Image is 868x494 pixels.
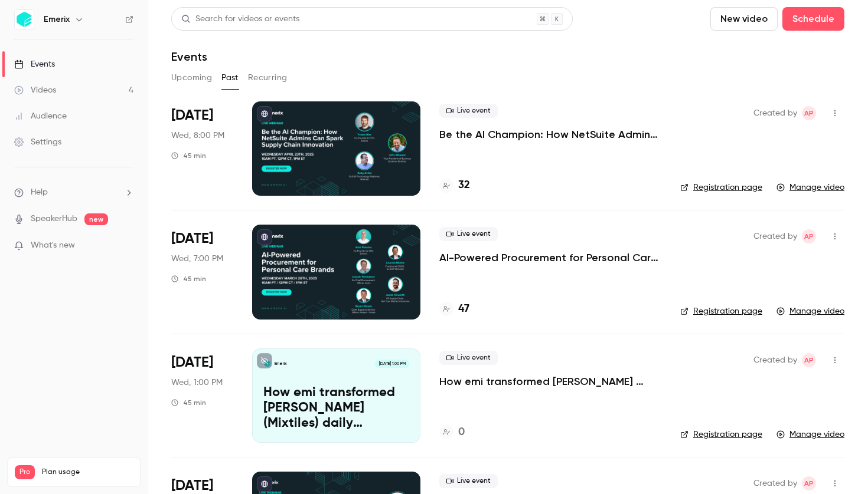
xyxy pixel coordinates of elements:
span: What's new [31,239,75,252]
a: AI-Powered Procurement for Personal Care Brands [439,251,661,265]
span: Created by [753,476,797,490]
span: Live event [439,104,498,118]
span: Ariel Palones [802,106,816,120]
a: Manage video [776,305,844,317]
button: Recurring [248,68,288,87]
span: AP [804,353,814,367]
h4: 32 [458,177,470,193]
a: 47 [439,301,469,317]
div: Mar 5 Wed, 1:00 PM (Asia/Jerusalem) [171,348,233,443]
h6: Emerix [44,14,70,25]
span: Ariel Palones [802,229,816,243]
button: Schedule [782,7,844,31]
span: Wed, 8:00 PM [171,130,224,141]
span: Created by [753,353,797,367]
span: [DATE] [171,353,213,372]
span: Created by [753,106,797,120]
a: How emi transformed Anna (Mixtiles) daily workflow.Emerix[DATE] 1:00 PMHow emi transformed [PERSO... [252,348,420,443]
span: Ariel Palones [802,353,816,367]
div: Events [14,58,55,70]
span: Wed, 7:00 PM [171,253,223,265]
a: How emi transformed [PERSON_NAME] (Mixtiles) daily workflow. [439,374,661,388]
div: Mar 26 Wed, 1:00 PM (America/New York) [171,225,233,319]
a: Registration page [680,305,762,317]
iframe: Noticeable Trigger [119,241,133,251]
a: 0 [439,424,465,440]
button: Past [221,68,239,87]
span: new [84,213,108,225]
div: Apr 23 Wed, 1:00 PM (America/New York) [171,101,233,196]
span: Plan usage [42,467,133,477]
div: 45 min [171,398,206,407]
a: 32 [439,177,470,193]
span: Help [31,186,48,199]
h4: 47 [458,301,469,317]
span: Live event [439,474,498,488]
a: Manage video [776,182,844,193]
button: Upcoming [171,68,212,87]
span: AP [804,106,814,120]
a: Be the AI Champion: How NetSuite Admins Can Spark Supply Chain Innovation [439,127,661,141]
div: Settings [14,136,61,148]
span: [DATE] [171,229,213,248]
a: Manage video [776,429,844,440]
div: Videos [14,84,56,96]
span: [DATE] [171,106,213,125]
span: Created by [753,229,797,243]
span: Wed, 1:00 PM [171,377,223,388]
span: Ariel Palones [802,476,816,490]
p: How emi transformed [PERSON_NAME] (Mixtiles) daily workflow. [263,386,409,431]
div: Search for videos or events [181,13,299,25]
a: Registration page [680,429,762,440]
span: Pro [15,465,35,479]
a: Registration page [680,182,762,193]
img: Emerix [15,10,34,29]
span: AP [804,476,814,490]
h1: Events [171,50,207,64]
span: [DATE] 1:00 PM [375,360,409,368]
h4: 0 [458,424,465,440]
span: Live event [439,351,498,365]
p: Emerix [275,361,287,367]
button: New video [710,7,778,31]
div: Audience [14,110,67,122]
span: AP [804,229,814,243]
li: help-dropdown-opener [14,186,133,199]
span: Live event [439,227,498,241]
div: 45 min [171,151,206,160]
a: SpeakerHub [31,213,77,225]
div: 45 min [171,274,206,284]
